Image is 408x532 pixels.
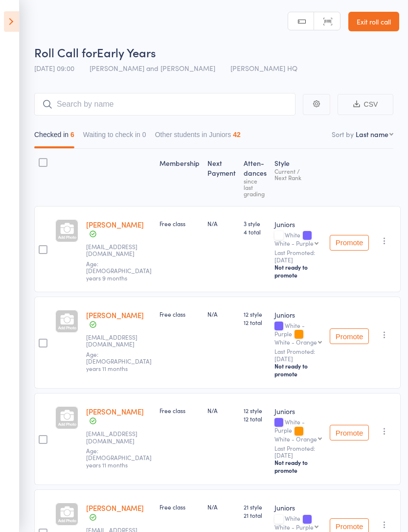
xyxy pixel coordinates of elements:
span: Free class [159,406,185,415]
button: CSV [338,94,393,115]
small: Sophie.turner_3@hotmail.co.uk [86,243,150,257]
div: Last name [356,129,388,139]
div: White - Purple [274,418,322,441]
span: 21 style [244,503,267,511]
div: Current / Next Rank [274,168,322,181]
div: White - Purple [274,322,322,345]
span: 4 total [244,228,267,236]
div: White - Orange [274,436,317,442]
div: Atten­dances [240,153,271,202]
div: Juniors [274,219,322,229]
div: N/A [207,219,236,228]
div: Not ready to promote [274,263,322,279]
div: Membership [156,153,204,202]
span: Free class [159,219,185,228]
small: helens2708@outlook.com [86,430,150,444]
div: 42 [233,131,241,139]
div: Juniors [274,503,322,512]
span: Free class [159,310,185,318]
span: 21 total [244,511,267,519]
div: White [274,515,322,530]
div: 0 [142,131,146,139]
a: [PERSON_NAME] [86,310,144,320]
a: [PERSON_NAME] [86,219,144,230]
small: Last Promoted: [DATE] [274,348,322,362]
div: Juniors [274,310,322,320]
button: Waiting to check in0 [83,126,146,148]
div: White - Orange [274,339,317,345]
a: [PERSON_NAME] [86,503,144,513]
small: Last Promoted: [DATE] [274,445,322,459]
button: Checked in6 [34,126,74,148]
label: Sort by [332,129,354,139]
div: White - Purple [274,240,314,246]
div: White [274,231,322,246]
div: 6 [70,131,74,139]
button: Promote [330,328,369,344]
span: 12 total [244,415,267,423]
span: 3 style [244,219,267,228]
div: N/A [207,310,236,318]
small: helens2708@outlook.com [86,334,150,348]
div: Juniors [274,406,322,416]
button: Promote [330,425,369,440]
input: Search by name [34,93,295,116]
div: N/A [207,503,236,511]
div: N/A [207,406,236,415]
span: [PERSON_NAME] and [PERSON_NAME] [90,63,215,73]
a: Exit roll call [348,12,399,31]
div: Style [271,153,326,202]
span: [DATE] 09:00 [34,63,74,73]
span: Age: [DEMOGRAPHIC_DATA] years 11 months [86,446,152,469]
span: Early Years [97,44,156,60]
button: Other students in Juniors42 [155,126,241,148]
span: Roll Call for [34,44,97,60]
button: Promote [330,235,369,251]
span: 12 style [244,310,267,318]
span: 12 style [244,406,267,415]
a: [PERSON_NAME] [86,406,144,416]
div: Next Payment [204,153,240,202]
div: since last grading [244,178,267,197]
div: White - Purple [274,524,314,530]
div: Not ready to promote [274,362,322,378]
small: Last Promoted: [DATE] [274,249,322,263]
div: Not ready to promote [274,459,322,474]
span: 12 total [244,318,267,326]
span: Free class [159,503,185,511]
span: Age: [DEMOGRAPHIC_DATA] years 11 months [86,350,152,372]
span: [PERSON_NAME] HQ [230,63,297,73]
span: Age: [DEMOGRAPHIC_DATA] years 9 months [86,259,152,282]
